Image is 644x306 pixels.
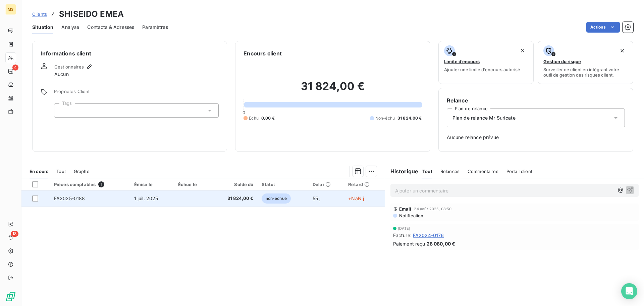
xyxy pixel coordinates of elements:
[414,207,451,211] span: 24 août 2025, 08:50
[385,167,419,175] h6: Historique
[54,64,84,70] span: Gestionnaires
[398,213,424,218] span: Notification
[375,115,395,121] span: Non-échu
[5,4,16,15] div: MS
[262,193,291,204] span: non-échue
[87,24,134,31] span: Contacts & Adresses
[30,169,48,174] span: En cours
[98,181,104,187] span: 1
[313,195,321,201] span: 55 j
[134,182,170,187] div: Émise le
[74,169,90,174] span: Graphe
[397,115,422,121] span: 31 824,00 €
[142,24,168,31] span: Paramètres
[447,134,625,141] span: Aucune relance prévue
[444,59,480,64] span: Limite d’encours
[427,240,455,247] span: 28 080,00 €
[215,182,254,187] div: Solde dû
[262,182,305,187] div: Statut
[399,206,412,212] span: Email
[32,11,47,17] a: Clients
[444,67,520,72] span: Ajouter une limite d’encours autorisé
[438,41,534,84] button: Limite d’encoursAjouter une limite d’encours autorisé
[56,169,66,174] span: Tout
[413,232,444,239] span: FA2024-0176
[215,195,254,202] span: 31 824,00 €
[54,89,219,98] span: Propriétés Client
[244,80,422,100] h2: 31 824,00 €
[348,182,380,187] div: Retard
[61,24,79,31] span: Analyse
[12,64,18,71] span: 4
[543,67,628,78] span: Surveiller ce client en intégrant votre outil de gestion des risques client.
[538,41,633,84] button: Gestion du risqueSurveiller ce client en intégrant votre outil de gestion des risques client.
[422,169,432,174] span: Tout
[249,115,259,121] span: Échu
[393,240,425,247] span: Paiement reçu
[261,115,275,121] span: 0,00 €
[440,169,460,174] span: Relances
[32,11,47,17] span: Clients
[41,49,219,57] h6: Informations client
[506,169,532,174] span: Portail client
[54,181,126,187] div: Pièces comptables
[447,96,625,104] h6: Relance
[398,226,411,230] span: [DATE]
[59,8,124,20] h3: SHISEIDO EMEA
[393,232,412,239] span: Facture :
[5,66,16,77] a: 4
[621,283,637,299] div: Open Intercom Messenger
[60,107,65,114] input: Ajouter une valeur
[452,115,516,121] span: Plan de relance Mr Suricate
[543,59,581,64] span: Gestion du risque
[54,71,69,78] span: Aucun
[348,195,364,201] span: +NaN j
[244,49,282,57] h6: Encours client
[54,195,85,201] span: FA2025-0188
[243,110,245,115] span: 0
[178,182,207,187] div: Échue le
[586,22,620,33] button: Actions
[468,169,498,174] span: Commentaires
[313,182,340,187] div: Délai
[32,24,53,31] span: Situation
[134,195,158,201] span: 1 juil. 2025
[11,231,18,237] span: 18
[5,291,16,302] img: Logo LeanPay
